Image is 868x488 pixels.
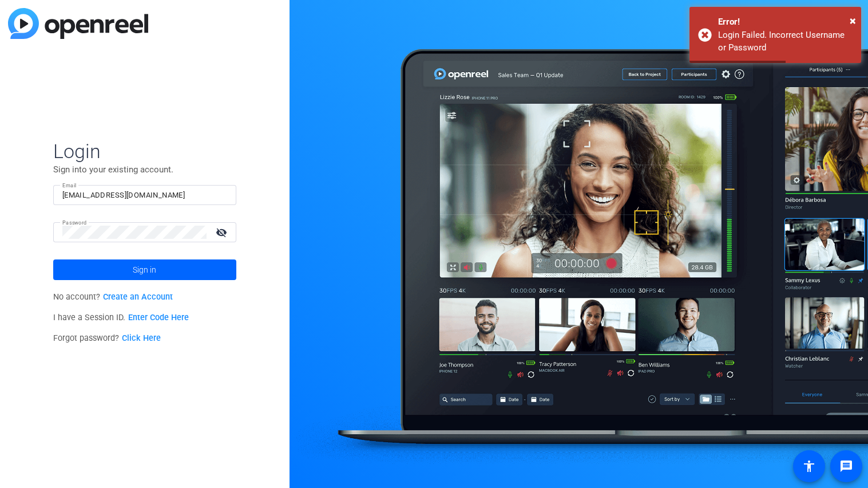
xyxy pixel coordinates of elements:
[839,459,853,473] mat-icon: message
[122,333,161,343] a: Click Here
[850,14,856,27] span: ×
[62,188,227,202] input: Enter Email Address
[53,333,161,343] span: Forgot password?
[133,255,156,284] span: Sign in
[209,224,236,241] mat-icon: visibility_off
[53,313,189,322] span: I have a Session ID.
[128,313,189,322] a: Enter Code Here
[850,12,856,29] button: Close
[8,8,148,39] img: blue-gradient.svg
[62,182,77,188] mat-label: Email
[53,292,173,302] span: No account?
[718,15,853,29] div: Error!
[53,163,236,176] p: Sign into your existing account.
[802,459,816,473] mat-icon: accessibility
[103,292,173,302] a: Create an Account
[53,259,236,280] button: Sign in
[62,219,87,226] mat-label: Password
[53,139,236,163] span: Login
[718,29,853,54] div: Login Failed. Incorrect Username or Password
